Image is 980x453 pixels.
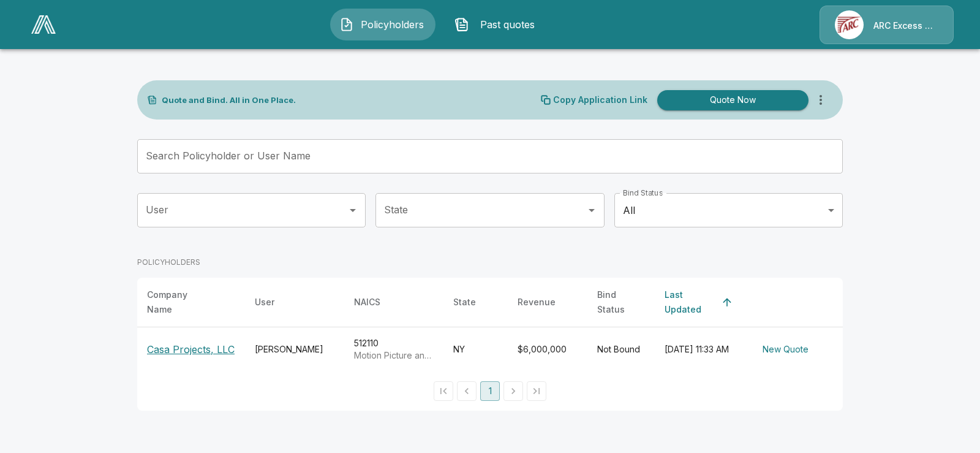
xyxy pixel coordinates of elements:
[587,278,655,327] th: Bind Status
[443,327,508,372] td: NY
[758,338,813,361] button: New Quote
[354,295,380,310] div: NAICS
[330,9,435,40] button: Policyholders IconPolicyholders
[474,17,541,32] span: Past quotes
[354,349,434,362] p: Motion Picture and Video Production
[508,327,587,372] td: $6,000,000
[453,295,476,310] div: State
[809,88,833,112] button: more
[147,287,213,317] div: Company Name
[137,257,200,268] p: POLICYHOLDERS
[137,278,843,371] table: simple table
[339,17,354,32] img: Policyholders Icon
[614,193,843,227] div: All
[518,295,556,310] div: Revenue
[665,287,716,317] div: Last Updated
[147,342,235,357] p: Casa Projects, LLC
[354,337,434,362] div: 512110
[31,15,56,34] img: AA Logo
[553,96,647,104] p: Copy Application Link
[655,327,748,372] td: [DATE] 11:33 AM
[480,381,500,401] button: page 1
[657,90,809,110] button: Quote Now
[162,96,296,104] p: Quote and Bind. All in One Place.
[255,295,274,310] div: User
[652,90,809,110] a: Quote Now
[623,188,663,198] label: Bind Status
[359,17,426,32] span: Policyholders
[454,17,469,32] img: Past quotes Icon
[255,343,334,356] div: [PERSON_NAME]
[445,9,551,40] button: Past quotes IconPast quotes
[432,381,548,401] nav: pagination navigation
[583,202,600,219] button: Open
[587,327,655,372] td: Not Bound
[344,202,361,219] button: Open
